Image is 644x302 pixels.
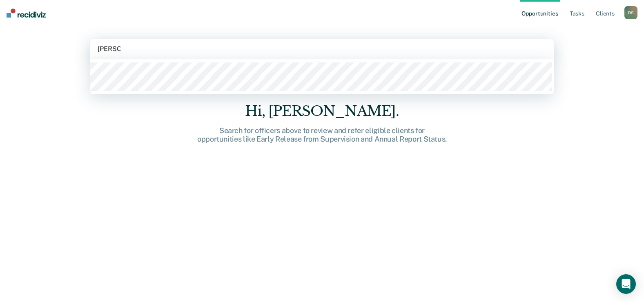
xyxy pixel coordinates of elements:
[192,126,453,144] div: Search for officers above to review and refer eligible clients for opportunities like Early Relea...
[616,274,636,294] div: Open Intercom Messenger
[7,9,46,18] img: Recidiviz
[192,103,453,120] div: Hi, [PERSON_NAME].
[624,6,637,19] div: D S
[624,6,637,19] button: DS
